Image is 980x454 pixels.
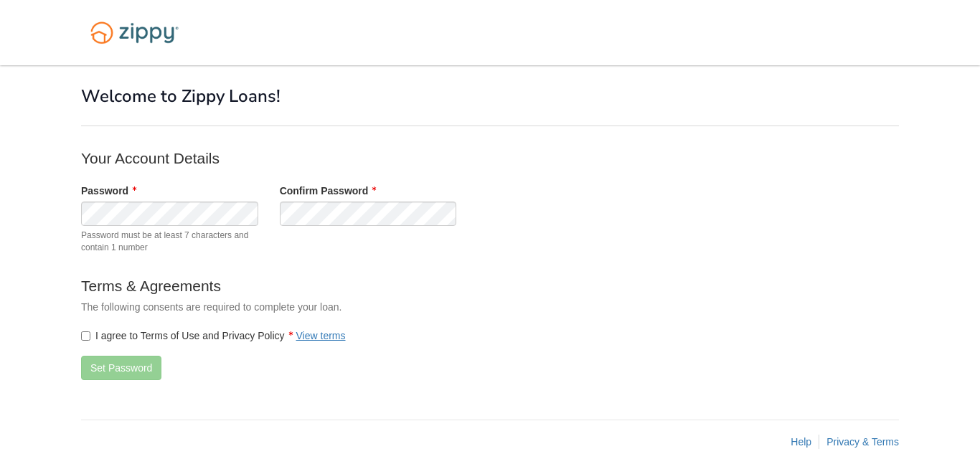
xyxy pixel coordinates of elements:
p: Terms & Agreements [81,275,655,296]
input: Verify Password [280,202,457,226]
label: Confirm Password [280,184,377,198]
label: Password [81,184,136,198]
a: View terms [296,330,346,341]
img: Logo [81,14,188,51]
span: Password must be at least 7 characters and contain 1 number [81,230,258,254]
a: Privacy & Terms [826,436,899,448]
h1: Welcome to Zippy Loans! [81,87,899,105]
p: The following consents are required to complete your loan. [81,300,655,314]
input: I agree to Terms of Use and Privacy PolicyView terms [81,331,90,341]
label: I agree to Terms of Use and Privacy Policy [81,328,346,343]
a: Help [791,436,811,448]
p: Your Account Details [81,148,655,169]
button: Set Password [81,356,161,380]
